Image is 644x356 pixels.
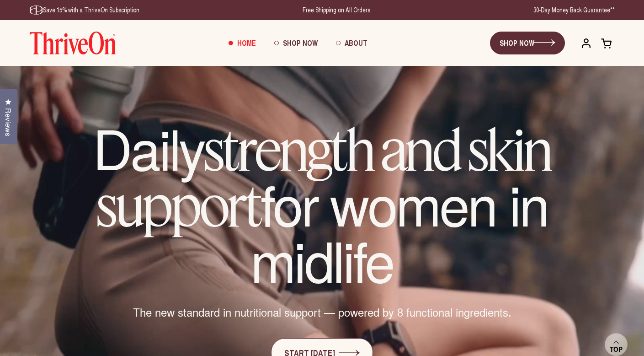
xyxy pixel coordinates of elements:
span: The new standard in nutritional support — powered by 8 functional ingredients. [133,304,511,320]
p: Save 15% with a ThriveOn Subscription [30,5,139,15]
em: strength and skin support [96,115,551,241]
span: Reviews [2,108,14,136]
a: SHOP NOW [490,32,565,54]
span: Shop Now [283,38,318,48]
p: Free Shipping on All Orders [303,5,370,15]
span: About [345,38,367,48]
span: Top [610,345,623,354]
a: Home [219,31,265,55]
span: Home [237,38,256,48]
a: Shop Now [265,31,327,55]
h1: Daily for women in midlife [48,121,596,286]
a: About [327,31,377,55]
p: 30-Day Money Back Guarantee** [533,5,615,15]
